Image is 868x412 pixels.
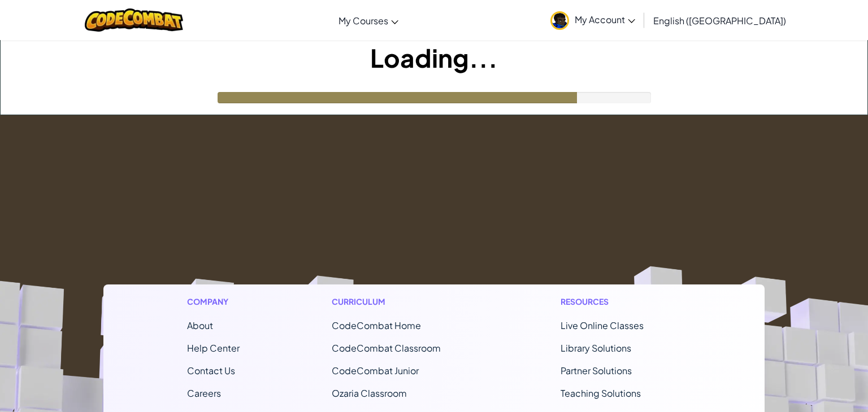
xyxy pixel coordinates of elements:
[545,2,641,38] a: My Account
[332,296,468,308] h1: Curriculum
[333,5,404,36] a: My Courses
[561,319,644,331] a: Live Online Classes
[550,11,569,30] img: avatar
[653,15,786,27] span: English ([GEOGRAPHIC_DATA])
[332,342,441,354] a: CodeCombat Classroom
[575,14,635,25] span: My Account
[332,365,419,376] a: CodeCombat Junior
[332,319,421,331] span: CodeCombat Home
[187,319,213,331] a: About
[561,365,632,376] a: Partner Solutions
[187,342,240,354] a: Help Center
[561,387,641,399] a: Teaching Solutions
[561,296,681,308] h1: Resources
[338,15,388,27] span: My Courses
[187,296,240,308] h1: Company
[648,5,792,36] a: English ([GEOGRAPHIC_DATA])
[561,342,631,354] a: Library Solutions
[85,8,184,32] img: CodeCombat logo
[187,387,221,399] a: Careers
[1,40,867,75] h1: Loading...
[187,365,235,376] span: Contact Us
[332,387,407,399] a: Ozaria Classroom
